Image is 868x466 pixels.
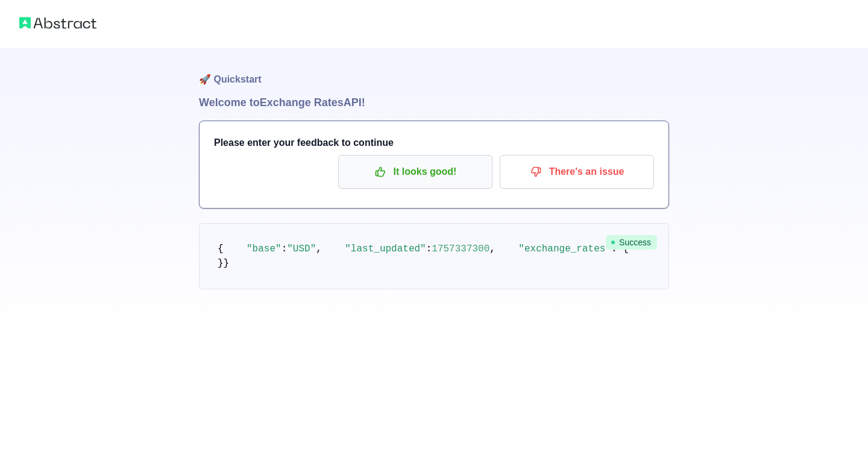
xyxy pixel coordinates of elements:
[509,162,645,182] p: There's an issue
[345,244,426,254] span: "last_updated"
[247,244,281,254] span: "base"
[518,244,611,254] span: "exchange_rates"
[287,244,316,254] span: "USD"
[214,136,654,150] h3: Please enter your feedback to continue
[281,244,288,254] span: :
[218,244,750,269] code: } }
[432,244,489,254] span: 1757337300
[426,244,432,254] span: :
[338,155,492,189] button: It looks good!
[347,162,483,182] p: It looks good!
[316,244,322,254] span: ,
[606,235,657,250] span: Success
[199,48,669,94] h1: 🚀 Quickstart
[199,94,669,111] h1: Welcome to Exchange Rates API!
[19,14,96,31] img: Abstract logo
[489,244,495,254] span: ,
[218,244,224,254] span: {
[500,155,654,189] button: There's an issue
